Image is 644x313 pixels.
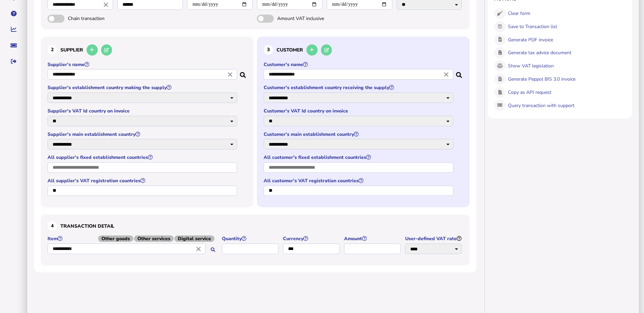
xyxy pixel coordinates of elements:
div: 4 [48,221,57,231]
label: Supplier's main establishment country [48,131,238,138]
button: Insights [6,22,21,37]
label: Supplier's establishment country making the supply [48,84,238,91]
button: Help pages [6,6,21,21]
label: All supplier's fixed establishment countries [48,154,238,161]
label: Quantity [222,235,280,242]
span: Amount VAT inclusive [277,15,348,22]
i: Search for a dummy customer [456,70,463,76]
div: 3 [264,45,273,55]
label: All customer's VAT registration countries [264,178,454,184]
label: Customer's VAT Id country on invoice [264,108,454,114]
i: Close [102,1,110,8]
i: Search for a dummy seller [240,70,247,76]
button: Sign out [6,54,21,68]
label: Customer's establishment country receiving the supply [264,84,454,91]
h3: Supplier [48,43,247,57]
button: Search for an item by HS code or use natural language description [207,244,219,255]
button: Edit selected supplier in the database [101,44,112,56]
label: Item [48,235,219,242]
label: All supplier's VAT registration countries [48,178,238,184]
button: Edit selected customer in the database [321,44,332,56]
button: Add a new supplier to the database [87,44,98,56]
label: Currency [283,235,341,242]
i: Close [195,245,202,253]
label: All customer's fixed establishment countries [264,154,454,161]
span: Other services [134,235,174,242]
button: Add a new customer to the database [306,44,318,56]
span: Chain transaction [68,15,139,22]
label: Supplier's VAT Id country on invoice [48,108,238,114]
label: Customer's main establishment country [264,131,454,138]
i: Close [226,71,234,78]
button: Raise a support ticket [6,38,21,53]
label: Supplier's name [48,61,238,68]
label: User-defined VAT rate [405,235,463,242]
div: 2 [48,45,57,55]
section: Define the seller [41,37,253,208]
i: Close [442,71,450,78]
span: Other goods [98,235,133,242]
label: Customer's name [264,61,454,68]
span: Digital service [174,235,214,242]
h3: Customer [264,43,463,57]
h3: Transaction detail [48,221,463,231]
section: Define the item, and answer additional questions [41,214,470,266]
label: Amount [344,235,402,242]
